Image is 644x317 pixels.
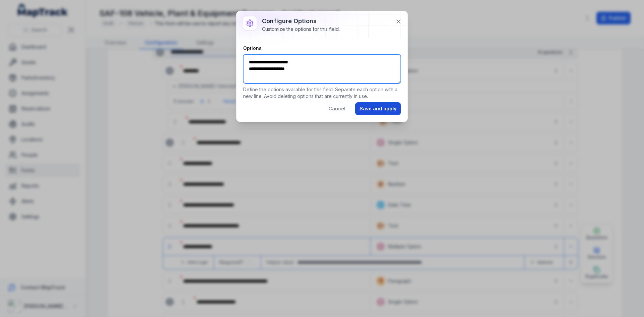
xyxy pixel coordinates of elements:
button: Save and apply [355,102,401,115]
button: Cancel [324,102,350,115]
p: Define the options available for this field. Separate each option with a new line. Avoid deleting... [243,86,401,100]
h3: Configure options [262,16,340,26]
label: Options [243,45,262,52]
div: Customize the options for this field. [262,26,340,33]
